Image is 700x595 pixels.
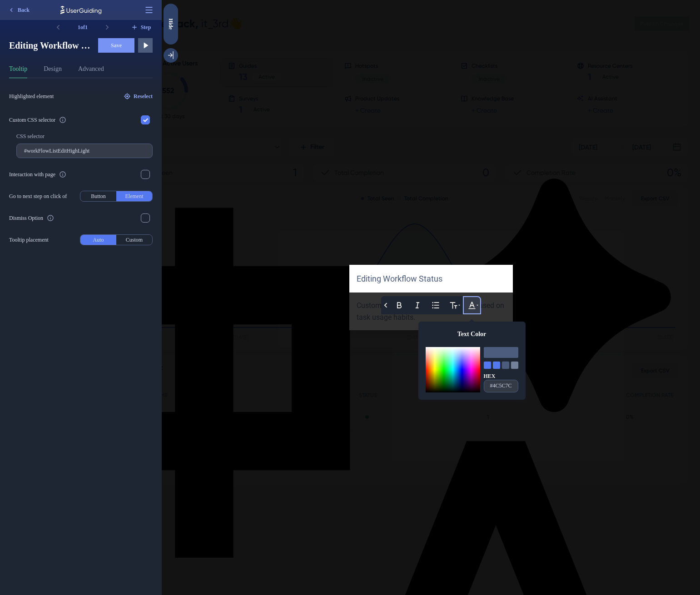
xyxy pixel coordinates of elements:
button: Reselect [124,89,153,104]
button: Tooltip [9,64,27,78]
span: Text Color [296,329,325,340]
div: Dismiss Option [9,214,43,222]
div: HEX [322,372,357,380]
button: Advanced [78,64,104,78]
span: Reselect [134,93,153,100]
span: Editing Workflow Status [195,274,281,283]
span: Step [141,24,151,31]
span: Highlighted element [9,93,54,100]
button: Button [80,191,116,201]
span: Editing Workflow StatusCustomize a more suitable workflow based on task usage habits. [9,39,91,52]
span: Back [18,6,30,14]
span: Tooltip placement [9,236,49,243]
div: 1 of 1 [65,20,100,35]
div: CSS selector [16,133,45,140]
button: Save [98,38,134,53]
button: Back [4,3,34,17]
button: Element [116,191,152,201]
div: Interaction with page [9,171,55,178]
span: Go to next step on click of [9,193,67,200]
button: Custom [116,235,152,245]
span: Save [111,42,122,49]
input: Type the CSS selector here. E.g. #ug-logo [24,148,145,154]
button: Step [129,20,153,35]
button: Auto [80,235,116,245]
div: Custom CSS selector [9,116,55,124]
input: Type the value [324,382,354,390]
button: Design [44,64,62,78]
